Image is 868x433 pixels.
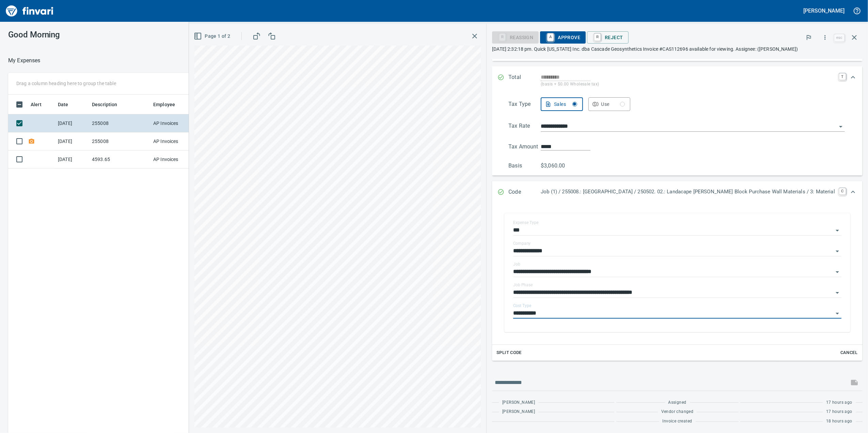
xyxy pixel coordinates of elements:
[833,309,842,318] button: Open
[541,188,835,196] p: Job (1) / 255008.: [GEOGRAPHIC_DATA] / 250502. 02.: Landacape [PERSON_NAME] Block Purchase Wall M...
[153,100,175,109] span: Employee
[508,162,541,170] p: Basis
[541,162,573,170] p: $3,060.00
[508,122,541,132] p: Tax Rate
[661,408,694,415] span: Vendor changed
[8,30,224,39] h3: Good Morning
[839,73,846,80] a: T
[833,226,842,235] button: Open
[496,349,522,357] span: Split Code
[8,57,41,65] p: My Expenses
[508,73,541,88] p: Total
[492,204,863,361] div: Expand
[58,100,77,109] span: Date
[513,241,531,245] label: Company
[833,267,842,277] button: Open
[513,283,533,287] label: Job Phase
[502,408,535,415] span: [PERSON_NAME]
[834,34,845,42] a: esc
[89,150,151,169] td: 4593.65
[502,399,535,406] span: [PERSON_NAME]
[826,399,852,406] span: 17 hours ago
[839,188,846,195] a: C
[55,114,89,132] td: [DATE]
[541,97,583,111] button: Sales
[540,31,586,44] button: AApprove
[601,100,625,109] div: Use
[804,7,845,14] h5: [PERSON_NAME]
[492,66,863,95] div: Expand
[546,32,580,43] span: Approve
[508,188,541,197] p: Code
[594,33,601,41] a: R
[513,262,520,266] label: Job
[513,304,532,308] label: Cost Type
[826,418,852,425] span: 18 hours ago
[541,81,835,88] p: (basis + $0.00 Wholesale tax)
[663,418,692,425] span: Invoice created
[31,100,50,109] span: Alert
[58,100,68,109] span: Date
[587,31,628,44] button: RReject
[55,132,89,150] td: [DATE]
[593,32,623,43] span: Reject
[801,30,816,45] button: Flag
[836,122,846,131] button: Open
[151,150,202,169] td: AP Invoices
[554,100,577,109] div: Sales
[508,100,541,111] p: Tax Type
[833,246,842,256] button: Open
[89,114,151,132] td: 255008
[89,132,151,150] td: 255008
[588,97,630,111] button: Use
[492,181,863,204] div: Expand
[92,100,117,109] span: Description
[55,150,89,169] td: [DATE]
[92,100,126,109] span: Description
[508,143,541,151] p: Tax Amount
[826,408,852,415] span: 17 hours ago
[151,114,202,132] td: AP Invoices
[28,139,35,143] span: Receipt Required
[513,221,538,225] label: Expense Type
[492,95,863,176] div: Expand
[151,132,202,150] td: AP Invoices
[492,34,539,40] div: Reassign
[838,348,860,358] button: Cancel
[195,32,230,41] span: Page 1 of 2
[492,46,863,52] p: [DATE] 2:32:18 pm. Quick [US_STATE] Inc. dba Cascade Geosynthetics Invoice #CAS112696 available f...
[8,57,41,65] nav: breadcrumb
[547,33,554,41] a: A
[16,80,116,87] p: Drag a column heading here to group the table
[31,100,42,109] span: Alert
[840,349,858,357] span: Cancel
[192,30,233,43] button: Page 1 of 2
[495,348,523,358] button: Split Code
[818,30,833,45] button: More
[802,5,846,16] button: [PERSON_NAME]
[833,29,863,46] span: Close invoice
[668,399,686,406] span: Assigned
[833,288,842,298] button: Open
[153,100,184,109] span: Employee
[4,3,55,19] img: Finvari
